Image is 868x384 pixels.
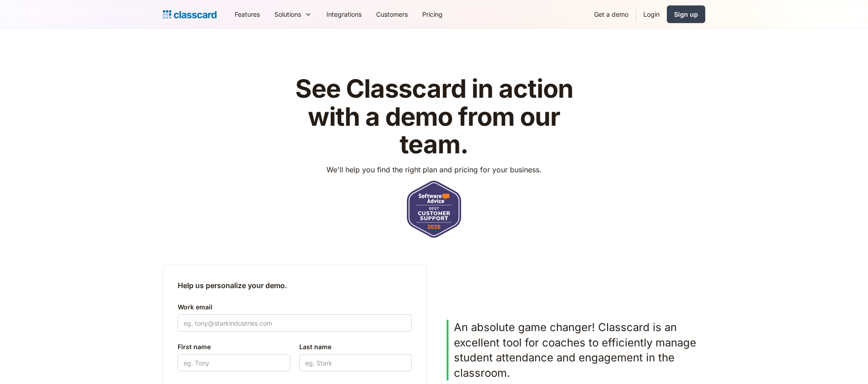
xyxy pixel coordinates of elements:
[587,4,636,24] a: Get a demo
[299,354,412,371] input: eg. Stark
[636,4,667,24] a: Login
[674,9,698,19] div: Sign up
[178,341,290,352] label: First name
[299,341,412,352] label: Last name
[295,73,573,160] strong: See Classcard in action with a demo from our team.
[163,8,217,21] a: home
[178,354,290,371] input: eg. Tony
[667,5,705,23] a: Sign up
[415,4,450,24] a: Pricing
[274,9,301,19] div: Solutions
[227,4,267,24] a: Features
[319,4,369,24] a: Integrations
[178,302,412,313] label: Work email
[178,280,412,291] h2: Help us personalize your demo.
[178,314,412,332] input: eg. tony@starkindustries.com
[369,4,415,24] a: Customers
[326,164,542,175] p: We'll help you find the right plan and pricing for your business.
[454,320,700,380] p: An absolute game changer! Classcard is an excellent tool for coaches to efficiently manage studen...
[267,4,319,24] div: Solutions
